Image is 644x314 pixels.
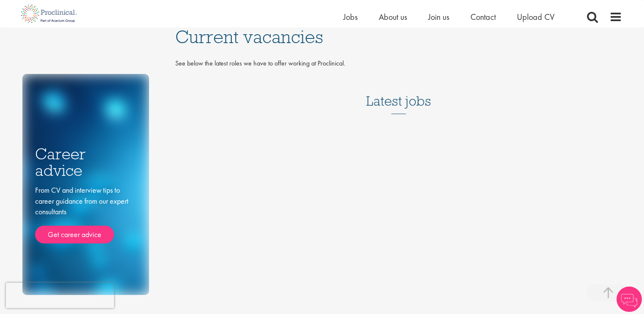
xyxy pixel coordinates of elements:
[6,283,114,308] iframe: reCAPTCHA
[35,185,136,243] div: From CV and interview tips to career guidance from our expert consultants
[35,226,114,243] a: Get career advice
[617,287,642,312] img: Chatbot
[470,11,496,22] a: Contact
[343,11,358,22] a: Jobs
[175,25,323,48] span: Current vacancies
[379,11,407,22] a: About us
[517,11,554,22] a: Upload CV
[428,11,449,22] a: Join us
[35,146,136,178] h3: Career advice
[366,73,431,114] h3: Latest jobs
[175,59,622,68] p: See below the latest roles we have to offer working at Proclinical.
